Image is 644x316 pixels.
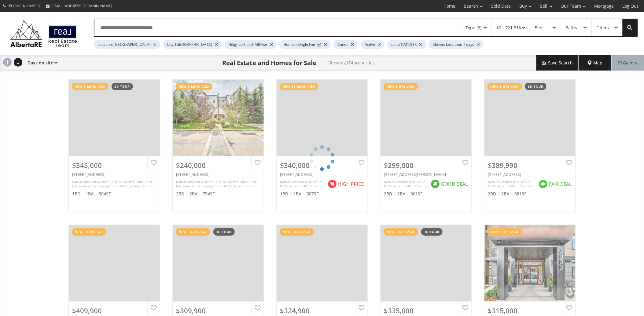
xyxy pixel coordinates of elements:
[536,55,579,71] button: Save Search
[429,40,484,49] div: Shown: Less than 7 days
[597,26,609,30] div: Filters
[579,55,612,71] div: Map
[566,26,577,30] div: Baths
[163,40,222,49] div: City: [GEOGRAPHIC_DATA]
[497,26,522,30] div: $0 - 721.81K
[334,40,358,49] div: Condo
[225,40,277,49] div: Neighborhood: Millrise
[280,40,331,49] div: Homes (Single Family)
[24,55,58,71] div: Days on site
[7,18,80,49] img: Logo
[94,40,160,49] div: Location: [GEOGRAPHIC_DATA]
[361,40,385,49] div: Active
[466,26,482,30] div: Type (3)
[51,3,112,9] span: [EMAIL_ADDRESS][DOMAIN_NAME]
[612,55,644,71] div: Gallery
[223,59,317,67] h1: Real Estate and Homes for Sale
[8,3,40,9] span: [PHONE_NUMBER]
[329,60,375,65] h2: Showing 174 properties
[618,60,638,66] span: Gallery
[43,0,115,12] a: [EMAIL_ADDRESS][DOMAIN_NAME]
[388,40,426,49] div: up to $721.81K
[535,26,545,30] div: Beds
[588,60,603,66] span: Map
